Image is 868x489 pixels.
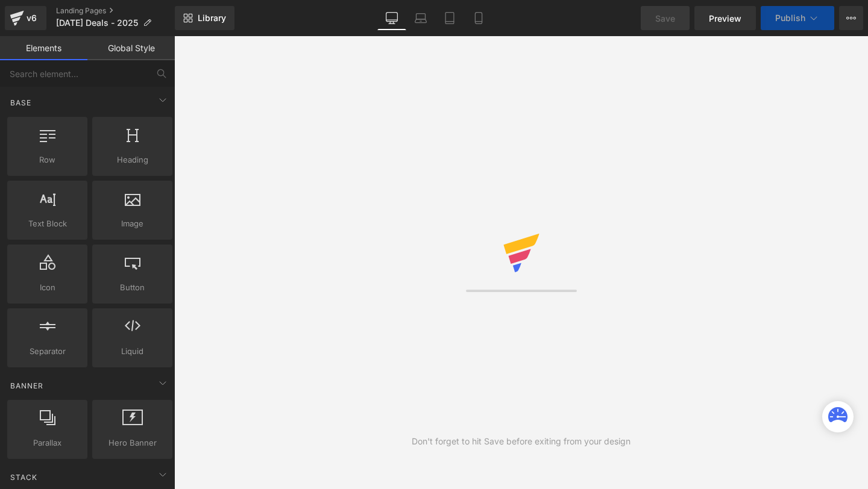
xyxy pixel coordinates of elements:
[56,18,138,28] span: [DATE] Deals - 2025
[435,6,464,30] a: Tablet
[9,380,45,391] span: Banner
[96,217,169,230] span: Image
[96,281,169,294] span: Button
[11,345,84,358] span: Separator
[406,6,435,30] a: Laptop
[11,437,84,449] span: Parallax
[11,281,84,294] span: Icon
[11,154,84,166] span: Row
[709,12,741,25] span: Preview
[96,345,169,358] span: Liquid
[5,6,46,30] a: v6
[96,154,169,166] span: Heading
[694,6,756,30] a: Preview
[24,10,39,26] div: v6
[11,217,84,230] span: Text Block
[9,97,33,108] span: Base
[761,6,834,30] button: Publish
[412,435,631,448] div: Don't forget to hit Save before exiting from your design
[655,12,675,25] span: Save
[175,6,234,30] a: New Library
[56,6,175,16] a: Landing Pages
[96,437,169,449] span: Hero Banner
[377,6,406,30] a: Desktop
[198,13,226,23] span: Library
[775,13,805,23] span: Publish
[839,6,863,30] button: More
[9,472,39,483] span: Stack
[87,36,175,60] a: Global Style
[464,6,493,30] a: Mobile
